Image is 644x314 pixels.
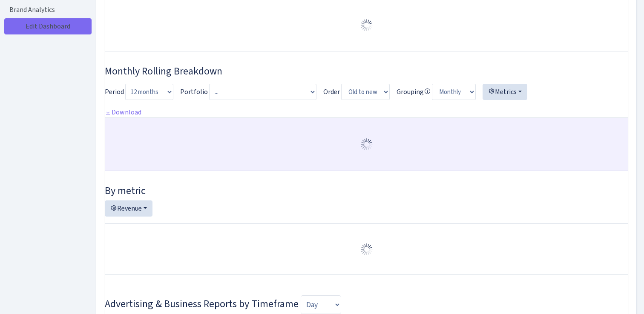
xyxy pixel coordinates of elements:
[180,87,208,97] label: Portfolio
[360,18,374,32] img: Preloader
[105,295,341,314] h3: Widget #6
[105,87,124,97] label: Period
[424,88,431,95] i: Avg. daily only for these metrics:<br> Sessions<br> Units<br> Revenue<br> Spend<br> Ad Sales<br> ...
[105,65,628,77] h3: Widget #38
[323,87,340,97] label: Order
[105,297,299,311] span: Advertising & Business Reports by Timeframe
[360,243,374,256] img: Preloader
[360,137,374,151] img: Preloader
[4,18,92,34] a: Edit Dashboard
[105,185,628,197] h4: By metric
[397,87,431,97] label: Grouping
[105,108,141,117] a: Download
[105,200,152,217] button: Revenue
[4,1,89,18] a: Brand Analytics
[483,84,527,100] button: Metrics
